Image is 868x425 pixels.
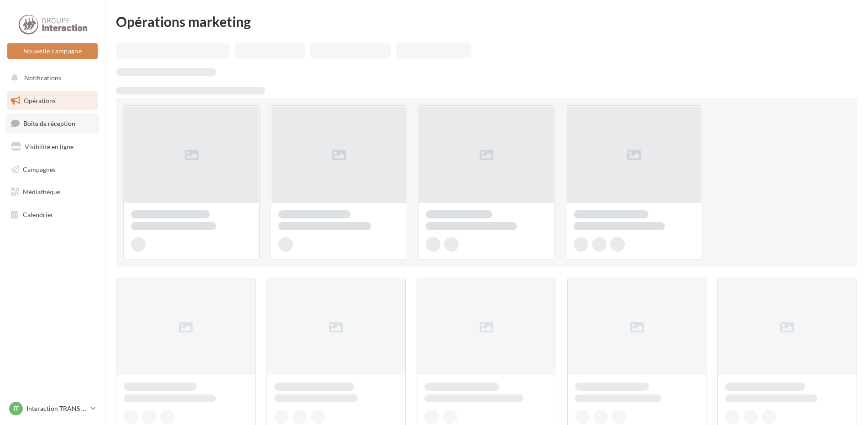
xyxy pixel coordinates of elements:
[5,160,99,179] a: Campagnes
[25,143,73,150] span: Visibilité en ligne
[5,114,99,133] a: Boîte de réception
[7,43,98,59] button: Nouvelle campagne
[24,97,56,104] span: Opérations
[23,119,75,127] span: Boîte de réception
[13,404,19,413] span: IT
[23,165,56,173] span: Campagnes
[5,205,99,224] a: Calendrier
[23,211,53,218] span: Calendrier
[5,137,99,156] a: Visibilité en ligne
[24,74,61,82] span: Notifications
[5,68,96,88] button: Notifications
[7,400,98,417] a: IT Interaction TRANS EN [GEOGRAPHIC_DATA]
[23,188,60,196] span: Médiathèque
[26,404,87,413] p: Interaction TRANS EN [GEOGRAPHIC_DATA]
[5,182,99,202] a: Médiathèque
[116,15,857,28] div: Opérations marketing
[5,91,99,110] a: Opérations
